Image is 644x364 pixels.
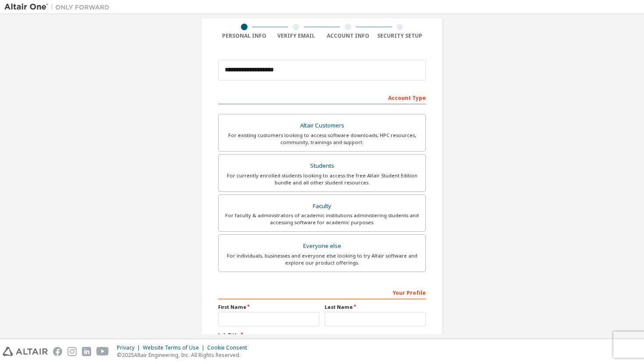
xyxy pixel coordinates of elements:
div: Students [224,160,420,172]
div: For currently enrolled students looking to access the free Altair Student Edition bundle and all ... [224,172,420,186]
label: First Name [218,304,319,311]
p: © 2025 Altair Engineering, Inc. All Rights Reserved. [117,351,252,359]
div: Faculty [224,200,420,212]
img: instagram.svg [67,347,77,356]
div: Privacy [117,344,143,351]
img: Altair One [4,3,114,11]
div: Account Type [218,90,426,104]
div: For individuals, businesses and everyone else looking to try Altair software and explore our prod... [224,252,420,266]
img: facebook.svg [53,347,62,356]
div: Your Profile [218,285,426,299]
img: altair_logo.svg [3,347,48,356]
div: Everyone else [224,240,420,252]
div: For faculty & administrators of academic institutions administering students and accessing softwa... [224,212,420,226]
div: Website Terms of Use [143,344,207,351]
div: Cookie Consent [207,344,252,351]
div: Account Info [322,32,374,39]
div: For existing customers looking to access software downloads, HPC resources, community, trainings ... [224,132,420,146]
div: Altair Customers [224,120,420,132]
div: Security Setup [374,32,426,39]
img: youtube.svg [96,347,109,356]
label: Job Title [218,332,426,339]
img: linkedin.svg [82,347,91,356]
div: Verify Email [270,32,322,39]
label: Last Name [325,304,426,311]
div: Personal Info [218,32,270,39]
